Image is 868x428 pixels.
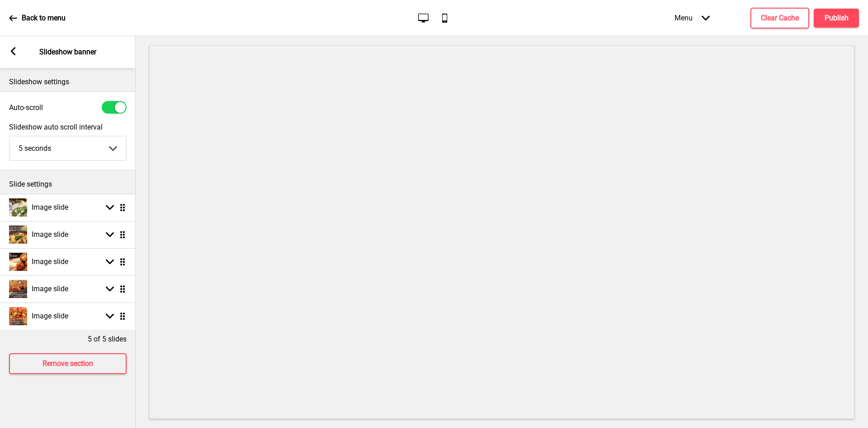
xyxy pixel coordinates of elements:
[32,230,68,240] h4: Image slide
[32,311,68,321] h4: Image slide
[9,123,127,131] label: Slideshow auto scroll interval
[32,284,68,294] h4: Image slide
[9,179,127,189] p: Slide settings
[9,6,66,30] a: Back to menu
[32,257,68,267] h4: Image slide
[814,9,859,28] button: Publish
[39,47,96,57] p: Slideshow banner
[9,103,43,112] label: Auto-scroll
[761,13,799,23] h4: Clear Cache
[9,353,127,374] button: Remove section
[88,334,127,344] p: 5 of 5 slides
[750,8,809,29] button: Clear Cache
[32,202,68,212] h4: Image slide
[22,13,66,23] p: Back to menu
[665,5,719,31] div: Menu
[825,13,849,23] h4: Publish
[9,77,127,87] p: Slideshow settings
[42,359,93,369] h4: Remove section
